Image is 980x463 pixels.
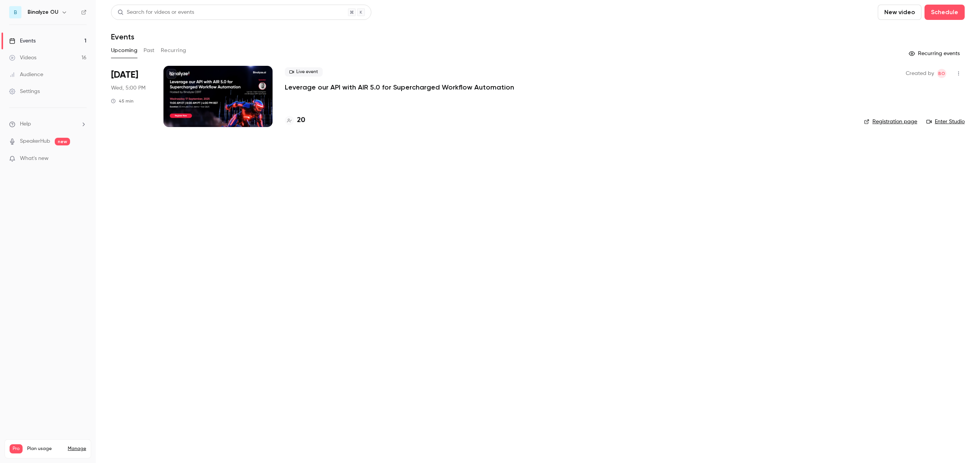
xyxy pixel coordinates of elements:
[68,446,86,452] a: Manage
[906,69,934,78] span: Created by
[161,44,186,57] button: Recurring
[144,44,155,57] button: Past
[28,8,58,16] h6: Binalyze OU
[77,155,87,162] iframe: Noticeable Trigger
[9,37,36,45] div: Events
[864,118,917,126] a: Registration page
[9,71,43,78] div: Audience
[20,120,31,128] span: Help
[937,69,946,78] span: Binalyze OU
[111,98,134,104] div: 45 min
[111,32,134,41] h1: Events
[285,67,323,77] span: Live event
[10,444,23,453] span: Pro
[111,69,138,81] span: [DATE]
[297,115,305,126] h4: 20
[938,69,945,78] span: BO
[285,115,305,126] a: 20
[9,88,40,95] div: Settings
[285,83,514,92] a: Leverage our API with AIR 5.0 for Supercharged Workflow Automation
[111,66,151,127] div: Sep 17 Wed, 5:00 PM (Europe/Sarajevo)
[20,137,50,145] a: SpeakerHub
[55,138,70,145] span: new
[905,47,965,60] button: Recurring events
[14,8,17,16] span: B
[9,120,87,128] li: help-dropdown-opener
[111,84,145,92] span: Wed, 5:00 PM
[878,5,921,20] button: New video
[111,44,137,57] button: Upcoming
[926,118,965,126] a: Enter Studio
[924,5,965,20] button: Schedule
[20,155,49,163] span: What's new
[118,8,194,16] div: Search for videos or events
[9,54,36,62] div: Videos
[27,446,63,452] span: Plan usage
